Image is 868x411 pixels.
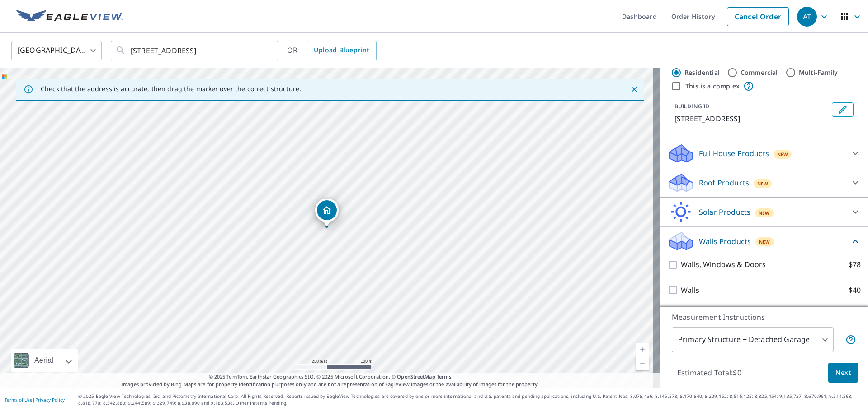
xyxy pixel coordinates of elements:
button: Close [628,83,640,95]
a: OpenStreetMap [397,373,435,380]
span: New [759,209,770,217]
span: © 2025 TomTom, Earthstar Geographics SIO, © 2025 Microsoft Corporation, © [209,373,452,381]
div: OR [287,41,377,60]
a: Current Level 17, Zoom Out [636,356,649,370]
a: Privacy Policy [35,397,65,403]
p: Check that the address is accurate, then drag the marker over the correct structure. [41,85,301,93]
div: AT [797,7,817,27]
p: © 2025 Eagle View Technologies, Inc. and Pictometry International Corp. All Rights Reserved. Repo... [78,393,863,406]
p: Estimated Total: $0 [670,363,749,383]
img: EV Logo [16,10,123,23]
label: Multi-Family [799,68,838,77]
div: Primary Structure + Detached Garage [672,327,834,352]
p: Walls, Windows & Doors [681,259,766,270]
p: Full House Products [699,148,769,159]
p: Roof Products [699,177,749,188]
label: This is a complex [685,82,740,91]
p: Measurement Instructions [672,312,856,323]
button: Edit building 1 [832,102,854,117]
span: Upload Blueprint [314,45,369,56]
p: Solar Products [699,207,750,217]
label: Residential [684,68,720,77]
p: $40 [849,285,861,296]
input: Search by address or latitude-longitude [131,38,259,63]
a: Terms [437,373,452,380]
span: New [759,238,770,245]
a: Current Level 17, Zoom In [636,343,649,356]
div: Full House ProductsNew [667,143,861,164]
p: BUILDING ID [675,102,709,110]
div: Walls ProductsNew [667,231,861,252]
a: Cancel Order [727,7,789,26]
div: [GEOGRAPHIC_DATA] [11,38,102,63]
a: Upload Blueprint [307,41,376,60]
span: New [757,180,769,187]
p: Walls [681,285,699,296]
span: Next [835,367,851,379]
div: Aerial [32,349,56,372]
button: Next [828,363,858,383]
p: $78 [849,259,861,270]
div: Aerial [11,349,78,372]
p: Walls Products [699,236,751,247]
p: [STREET_ADDRESS] [675,113,828,124]
div: Roof ProductsNew [667,172,861,194]
div: Solar ProductsNew [667,201,861,223]
a: Terms of Use [5,397,33,403]
span: New [777,151,788,158]
label: Commercial [741,68,778,77]
span: Your report will include the primary structure and a detached garage if one exists. [845,334,856,345]
p: | [5,397,65,402]
div: Dropped pin, building 1, Residential property, 212 Koberlin St San Angelo, TX 76903 [315,199,339,226]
